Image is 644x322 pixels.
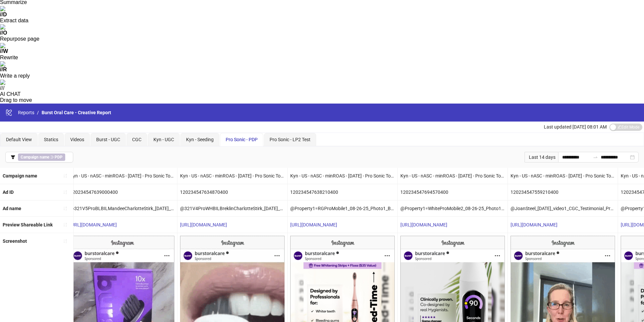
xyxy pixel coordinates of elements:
[398,184,508,200] div: 120234547694570400
[525,152,558,162] div: Last 14 days
[288,168,397,184] div: Kyn - US - nASC - minROAS - [DATE] - Pro Sonic Toothbrush - PDP
[6,137,32,142] span: Default View
[3,173,37,178] b: Campaign name
[153,137,174,142] span: Kyn - UGC
[70,222,117,227] a: [URL][DOMAIN_NAME]
[177,200,287,216] div: @321V4ProWHBILBreklinCharlotteStirk_[DATE]_Video1_Brand_Testimonial_ProSonicToothBrush_BurstOralC...
[288,200,397,216] div: @Property1=RGProMobile1_08-26-25_Photo1_Brand_Review_ProSonicToothbrush_BurstOralCare_
[270,137,311,142] span: Pro Sonic - LP2 Test
[63,206,68,211] span: sort-ascending
[67,184,177,200] div: 120234547639000400
[63,190,68,194] span: sort-ascending
[177,184,287,200] div: 120234547634870400
[593,155,598,160] span: to
[186,137,214,142] span: Kyn - Seeding
[44,137,58,142] span: Statics
[63,173,68,178] span: sort-ascending
[511,222,557,227] a: [URL][DOMAIN_NAME]
[398,168,508,184] div: Kyn - US - nASC - minROAS - [DATE] - Pro Sonic Toothbrush - PDP
[3,189,14,195] b: Ad ID
[11,155,15,160] span: filter
[544,124,607,130] span: Last updated [DATE] 08:01 AM
[3,238,27,244] b: Screenshot
[55,155,63,160] b: PDP
[400,222,447,227] a: [URL][DOMAIN_NAME]
[42,110,111,115] span: Burst Oral Care - Creative Report
[288,184,397,200] div: 120234547638210400
[67,200,177,216] div: @321V5ProBLBILMandeeCharlotteStirk_[DATE]_Video1_Brand_Testimonial_ProSonicToothBrush_BurstOralCa...
[226,137,258,142] span: Pro Sonic - PDP
[67,168,177,184] div: Kyn - US - nASC - minROAS - [DATE] - Pro Sonic Toothbrush - PDP
[37,109,39,116] li: /
[21,155,49,160] b: Campaign name
[508,184,618,200] div: 120234547559210400
[17,109,36,116] a: Reports
[3,206,21,211] b: Ad name
[398,200,508,216] div: @Property1=WhiteProMobile2_08-26-25_Photo1_Brand_Review_ProSonicToothbrush_BurstOralCare_
[18,154,65,161] span: ∋
[96,137,120,142] span: Burst - UGC
[70,137,84,142] span: Videos
[3,222,53,227] b: Preview Shareable Link
[63,239,68,243] span: sort-ascending
[180,222,227,227] a: [URL][DOMAIN_NAME]
[132,137,141,142] span: CGC
[63,222,68,227] span: sort-ascending
[508,200,618,216] div: @JoanSteel_[DATE]_video1_CGC_Testimonial_ProSonicToothBrush&ExpandingFloss_BurstOralCare__iter1
[508,168,618,184] div: Kyn - US - nASC - minROAS - [DATE] - Pro Sonic Toothbrush - PDP
[290,222,337,227] a: [URL][DOMAIN_NAME]
[593,155,598,160] span: swap-right
[5,152,73,162] button: Campaign name ∋ PDP
[177,168,287,184] div: Kyn - US - nASC - minROAS - [DATE] - Pro Sonic Toothbrush - PDP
